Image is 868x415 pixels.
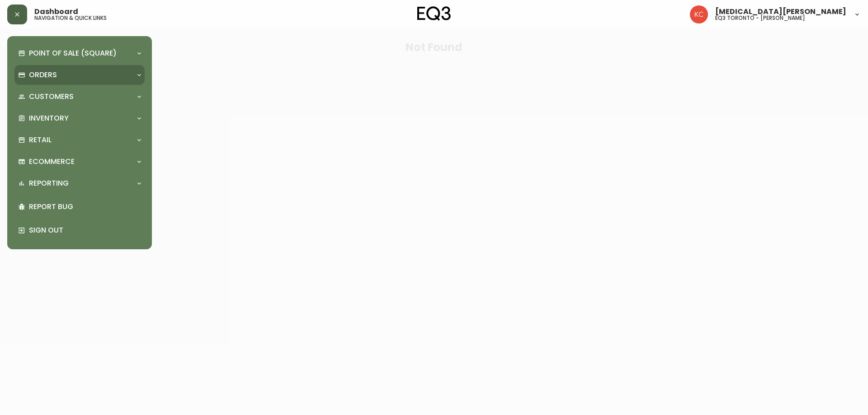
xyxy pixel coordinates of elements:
p: Report Bug [29,202,141,212]
p: Customers [29,92,74,102]
h5: navigation & quick links [34,15,107,21]
div: Customers [14,87,145,107]
p: Retail [29,135,52,145]
h5: eq3 toronto - [PERSON_NAME] [715,15,805,21]
p: Sign Out [29,225,141,235]
img: logo [417,6,451,21]
img: 6487344ffbf0e7f3b216948508909409 [690,5,708,23]
div: Sign Out [14,219,145,242]
div: Ecommerce [14,152,145,172]
div: Retail [14,130,145,150]
span: [MEDICAL_DATA][PERSON_NAME] [715,8,846,15]
div: Report Bug [14,195,145,219]
p: Orders [29,70,57,80]
div: Inventory [14,108,145,128]
span: Dashboard [34,8,78,15]
p: Point of Sale (Square) [29,48,117,58]
div: Point of Sale (Square) [14,43,145,63]
div: Orders [14,65,145,85]
p: Ecommerce [29,157,75,167]
div: Reporting [14,173,145,193]
p: Reporting [29,178,69,188]
p: Inventory [29,113,69,123]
